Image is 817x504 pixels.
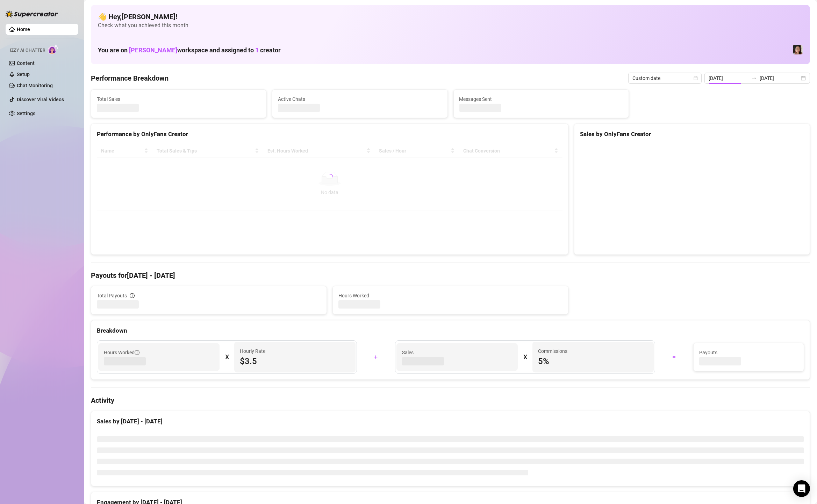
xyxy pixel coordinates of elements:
[793,480,810,497] div: Open Intercom Messenger
[91,73,169,83] h4: Performance Breakdown
[130,293,135,298] span: info-circle
[98,22,803,29] span: Check what you achieved this month
[538,356,648,367] span: 5 %
[240,356,350,367] span: $3.5
[98,46,281,54] h1: You are on workspace and assigned to creator
[699,349,798,356] span: Payouts
[225,351,229,363] div: X
[793,45,803,54] img: Luna
[17,83,53,88] a: Chat Monitoring
[129,46,177,54] span: [PERSON_NAME]
[694,76,698,80] span: calendar
[48,44,59,54] img: AI Chatter
[538,347,567,355] article: Commissions
[97,95,260,103] span: Total Sales
[709,74,748,82] input: Start date
[91,270,810,280] h4: Payouts for [DATE] - [DATE]
[459,95,623,103] span: Messages Sent
[98,12,803,22] h4: 👋 Hey, [PERSON_NAME] !
[751,75,757,81] span: swap-right
[751,75,757,81] span: to
[361,351,391,363] div: +
[97,292,127,299] span: Total Payouts
[104,349,139,356] span: Hours Worked
[278,95,442,103] span: Active Chats
[523,351,527,363] div: X
[580,129,804,139] div: Sales by OnlyFans Creator
[97,129,562,139] div: Performance by OnlyFans Creator
[6,10,58,17] img: logo-BBDzfeDw.svg
[255,46,259,54] span: 1
[17,27,30,32] a: Home
[632,73,697,83] span: Custom date
[240,347,265,355] article: Hourly Rate
[91,395,810,405] h4: Activity
[338,292,562,299] span: Hours Worked
[17,111,35,116] a: Settings
[97,417,804,426] div: Sales by [DATE] - [DATE]
[97,326,804,335] div: Breakdown
[17,60,35,66] a: Content
[402,349,512,356] span: Sales
[10,47,45,54] span: Izzy AI Chatter
[326,174,333,181] span: loading
[17,97,64,102] a: Discover Viral Videos
[659,351,689,363] div: =
[17,72,30,77] a: Setup
[760,74,800,82] input: End date
[135,350,139,355] span: info-circle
